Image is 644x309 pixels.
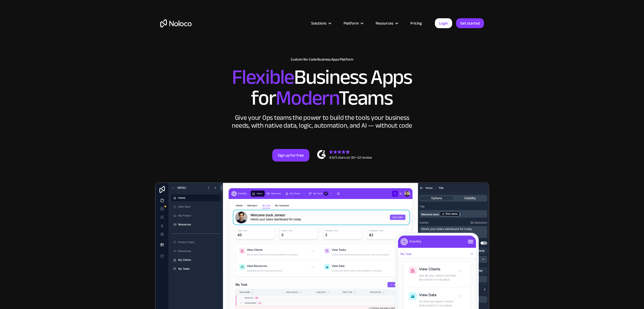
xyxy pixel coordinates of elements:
[311,20,327,27] div: Solutions
[404,20,428,27] a: Pricing
[231,114,413,129] div: Give your Ops teams the power to build the tools your business needs, with native data, logic, au...
[376,20,393,27] div: Resources
[160,67,484,109] h2: Business Apps for Teams
[160,57,484,62] h1: Custom No-Code Business Apps Platform
[232,58,294,97] span: Flexible
[276,79,339,117] span: Modern
[344,20,359,27] div: Platform
[435,18,452,28] a: Login
[456,18,484,28] a: Get started
[272,149,309,162] a: Sign up for free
